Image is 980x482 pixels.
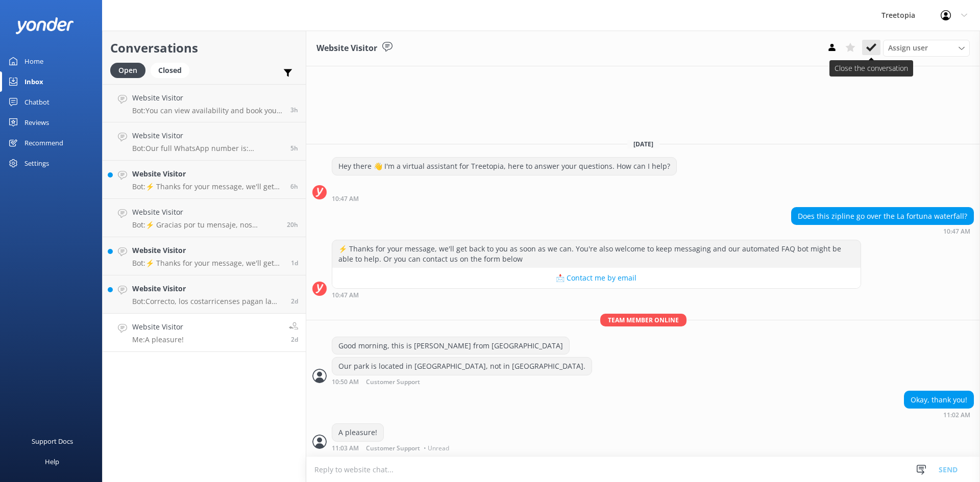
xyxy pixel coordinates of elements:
span: Aug 31 2025 07:20pm (UTC -06:00) America/Mexico_City [287,220,298,229]
p: Me: A pleasure! [132,335,184,344]
div: Recommend [24,133,63,153]
span: Aug 30 2025 11:03am (UTC -06:00) America/Mexico_City [291,335,298,344]
p: Bot: Correcto, los costarricenses pagan la tarifa de niños para todas las actividades en [GEOGRAP... [132,297,283,306]
strong: 10:47 AM [332,292,359,298]
p: Bot: Our full WhatsApp number is: [PHONE_NUMBER]. [132,144,283,153]
button: 📩 Contact me by email [332,268,861,288]
div: Good morning, this is [PERSON_NAME] from [GEOGRAPHIC_DATA] [332,337,569,354]
div: Aug 30 2025 10:47am (UTC -06:00) America/Mexico_City [332,291,861,298]
a: Website VisitorBot:⚡ Thanks for your message, we'll get back to you as soon as we can. You're als... [103,237,306,275]
h4: Website Visitor [132,92,283,104]
a: Website VisitorBot:⚡ Thanks for your message, we'll get back to you as soon as we can. You're als... [103,161,306,199]
h4: Website Visitor [132,130,283,141]
strong: 10:50 AM [332,379,359,386]
h4: Website Visitor [132,283,283,294]
div: Inbox [24,71,43,92]
div: Support Docs [32,431,73,451]
div: Home [24,51,43,71]
div: ⚡ Thanks for your message, we'll get back to you as soon as we can. You're also welcome to keep m... [332,240,861,267]
h4: Website Visitor [132,321,184,333]
div: Aug 30 2025 10:50am (UTC -06:00) America/Mexico_City [332,378,592,386]
strong: 11:03 AM [332,445,359,451]
a: Closed [151,64,194,75]
span: Sep 01 2025 09:28am (UTC -06:00) America/Mexico_City [290,144,298,153]
strong: 10:47 AM [332,196,359,202]
h4: Website Visitor [132,245,283,256]
div: Open [110,63,145,78]
p: Bot: You can view availability and book your TreeTopia experience online by clicking the 'BOOK NO... [132,106,283,115]
a: Website VisitorMe:A pleasure!2d [103,314,306,352]
div: Aug 30 2025 10:47am (UTC -06:00) America/Mexico_City [791,227,974,235]
div: Aug 30 2025 11:03am (UTC -06:00) America/Mexico_City [332,444,452,451]
a: Website VisitorBot:Correcto, los costarricenses pagan la tarifa de niños para todas las actividad... [103,275,306,314]
strong: 10:47 AM [943,229,970,235]
span: Sep 01 2025 12:03pm (UTC -06:00) America/Mexico_City [290,106,298,114]
h4: Website Visitor [132,207,279,218]
a: Website VisitorBot:Our full WhatsApp number is: [PHONE_NUMBER].5h [103,122,306,161]
p: Bot: ⚡ Thanks for your message, we'll get back to you as soon as we can. You're also welcome to k... [132,259,283,268]
div: Okay, thank you! [904,391,973,409]
span: Team member online [600,314,687,326]
h4: Website Visitor [132,168,283,180]
div: Aug 30 2025 11:02am (UTC -06:00) America/Mexico_City [904,411,974,418]
div: Reviews [24,112,49,133]
div: Chatbot [24,92,50,112]
span: Customer Support [366,379,420,386]
div: Our park is located in [GEOGRAPHIC_DATA], not in [GEOGRAPHIC_DATA]. [332,358,592,375]
p: Bot: ⚡ Thanks for your message, we'll get back to you as soon as we can. You're also welcome to k... [132,182,283,191]
a: Website VisitorBot:⚡ Gracias por tu mensaje, nos pondremos en contacto contigo lo antes posible. ... [103,199,306,237]
div: A pleasure! [332,424,383,441]
div: Hey there 👋 I'm a virtual assistant for Treetopia, here to answer your questions. How can I help? [332,158,676,175]
span: Sep 01 2025 09:06am (UTC -06:00) America/Mexico_City [290,182,298,191]
div: Settings [24,153,49,173]
a: Website VisitorBot:You can view availability and book your TreeTopia experience online by clickin... [103,84,306,122]
img: yonder-white-logo.png [15,17,74,34]
div: Does this zipline go over the La fortuna waterfall? [792,208,973,225]
p: Bot: ⚡ Gracias por tu mensaje, nos pondremos en contacto contigo lo antes posible. También puedes... [132,220,279,230]
a: Open [110,64,151,75]
div: Closed [151,63,189,78]
span: Aug 30 2025 03:05pm (UTC -06:00) America/Mexico_City [291,297,298,306]
span: • Unread [424,445,449,451]
span: [DATE] [627,140,659,148]
div: Help [45,451,59,472]
span: Customer Support [366,445,420,451]
div: Assign User [883,40,970,56]
h3: Website Visitor [316,42,377,55]
h2: Conversations [110,38,298,58]
div: Aug 30 2025 10:47am (UTC -06:00) America/Mexico_City [332,195,677,202]
span: Aug 30 2025 09:19pm (UTC -06:00) America/Mexico_City [291,259,298,267]
strong: 11:02 AM [943,412,970,418]
span: Assign user [888,42,928,54]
